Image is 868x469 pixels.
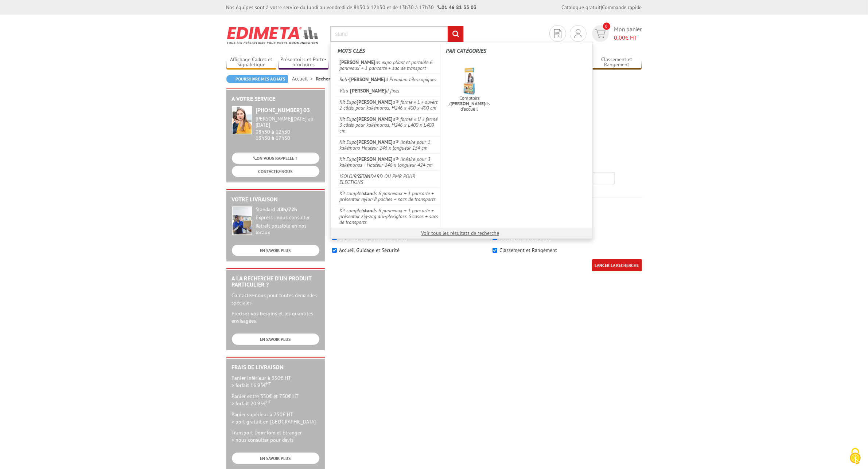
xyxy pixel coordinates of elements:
span: Comptoirs / ds d'accueil [448,95,491,112]
a: Présentoirs et Porte-brochures [279,56,329,68]
h2: A la recherche d'un produit particulier ? [232,275,319,288]
a: Visu-[PERSON_NAME]d fixes [336,85,441,96]
label: Présentoirs Multimédia [500,234,551,241]
img: Cookies (fenêtre modale) [846,447,864,465]
div: Retrait possible en nos locaux [256,223,319,236]
a: Kit completstands 6 panneaux + 1 pancarte + présentoir zig-zag alu-plexiglass 6 cases + sacs de t... [336,205,441,228]
em: [PERSON_NAME] [451,100,486,107]
span: > forfait 20.95€ [232,400,271,407]
p: Transport Dom-Tom et Etranger [232,429,319,444]
img: devis rapide [554,29,561,38]
a: Kit Expo[PERSON_NAME]d® forme « L » ouvert 2 côtés pour kakémonos, H246 x 400 x 400 cm [336,96,441,113]
span: 0 [603,23,610,30]
p: Panier entre 350€ et 750€ HT [232,393,319,407]
div: | [562,4,642,11]
a: Kit Expo[PERSON_NAME]d® linéaire pour 3 kakémonos - Hauteur 246 x longueur 424 cm [336,153,441,170]
div: Standard : [256,206,319,213]
a: Voir tous les résultats de recherche [421,230,499,236]
label: Classement et Rangement [500,247,557,253]
div: [PERSON_NAME][DATE] au [DATE] [256,116,319,128]
em: [PERSON_NAME] [350,76,386,83]
a: Roll-[PERSON_NAME]d Premium télescopiques [336,74,441,85]
a: Classement et Rangement [592,56,642,68]
a: Affichage Cadres et Signalétique [226,56,277,68]
label: Accueil Guidage et Sécurité [339,247,400,253]
span: 0,00 [614,34,626,41]
input: LANCER LA RECHERCHE [592,259,642,271]
a: Kit Expo[PERSON_NAME]d® linéaire pour 1 kakémono Hauteur 246 x longueur 154 cm [336,136,441,153]
input: Accueil Guidage et Sécurité [332,248,337,253]
h2: Votre livraison [232,196,319,203]
label: Par catégories [446,43,587,59]
a: Kit Expo[PERSON_NAME]d® forme « U » fermé 3 côtés pour kakémonos, H246 x L400 x L400 cm [336,113,441,136]
a: [PERSON_NAME]ds expo pliant et portable 6 panneaux + 1 pancarte + sac de transport [336,57,441,74]
input: Rechercher un produit ou une référence... [330,26,464,42]
em: [PERSON_NAME] [357,139,393,145]
em: STAN [359,173,371,180]
a: Catalogue gratuit [562,4,601,11]
a: CONTACTEZ-NOUS [232,166,319,177]
a: devis rapide 0 Mon panier 0,00€ HT [590,25,642,42]
input: rechercher [448,26,463,42]
strong: 01 46 81 33 03 [438,4,477,11]
li: Recherche avancée [316,75,358,82]
strong: [PHONE_NUMBER] 03 [256,106,310,114]
p: Panier inférieur à 350€ HT [232,374,319,389]
input: Classement et Rangement [493,248,497,253]
strong: 48h/72h [278,206,297,213]
img: devis rapide [574,29,582,38]
a: ISOLOIRSSTANDARD OU PMR POUR ELECTIONS [336,170,441,188]
span: > port gratuit en [GEOGRAPHIC_DATA] [232,418,316,425]
a: ON VOUS RAPPELLE ? [232,153,319,164]
a: EN SAVOIR PLUS [232,245,319,256]
a: Poursuivre mes achats [226,75,288,83]
h2: Frais de Livraison [232,364,319,371]
a: EN SAVOIR PLUS [232,453,319,464]
div: Rechercher un produit ou une référence... [330,42,593,239]
span: > forfait 16.95€ [232,382,271,389]
a: Comptoirs /[PERSON_NAME]ds d'accueil [446,63,493,114]
em: [PERSON_NAME] [350,87,386,94]
span: Mots clés [338,47,365,54]
p: Panier supérieur à 750€ HT [232,411,319,425]
em: [PERSON_NAME] [357,99,393,105]
div: Express : nous consulter [256,214,319,221]
span: Mon panier [614,25,642,42]
p: Précisez vos besoins et les quantités envisagées [232,310,319,324]
button: Cookies (fenêtre modale) [842,444,868,469]
img: devis rapide [595,29,606,38]
img: widget-service.jpg [232,106,252,134]
a: Commande rapide [602,4,642,11]
img: Edimeta [226,22,319,49]
h2: A votre service [232,96,319,102]
a: Kit completstands 6 panneaux + 1 pancarte + présentoir nylon 8 poches + sacs de transports [336,188,441,205]
em: [PERSON_NAME] [357,116,393,122]
a: Accueil [292,75,316,82]
sup: HT [266,381,271,386]
span: > nous consulter pour devis [232,437,294,443]
p: Contactez-nous pour toutes demandes spéciales [232,292,319,306]
div: 08h30 à 12h30 13h30 à 17h30 [256,116,319,141]
em: stan [363,207,373,214]
em: [PERSON_NAME] [340,59,376,66]
span: € HT [614,33,642,42]
label: Exposition Grilles et Panneaux [339,234,408,241]
img: comptoirs-stands_62_62.jpg [454,65,484,95]
div: Nos équipes sont à votre service du lundi au vendredi de 8h30 à 12h30 et de 13h30 à 17h30 [226,4,477,11]
em: stan [363,190,373,197]
img: widget-livraison.jpg [232,206,252,235]
em: [PERSON_NAME] [357,156,393,162]
sup: HT [266,399,271,404]
a: EN SAVOIR PLUS [232,334,319,345]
